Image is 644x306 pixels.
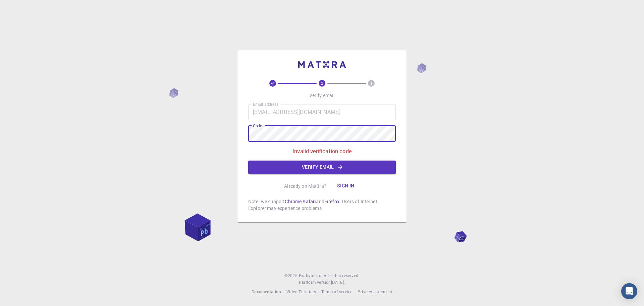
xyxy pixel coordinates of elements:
a: Terms of service [321,289,352,295]
a: Safari [303,198,316,205]
a: [DATE]. [331,279,345,286]
a: Privacy statement [358,289,392,295]
label: Email address [253,101,278,107]
p: Note: we support , and . Users of Internet Explorer may experience problems. [248,198,396,212]
span: Video Tutorials [286,289,316,294]
span: [DATE] . [331,279,345,285]
a: Video Tutorials [286,289,316,295]
span: Terms of service [321,289,352,294]
label: Code [253,123,262,129]
p: Verify email [309,92,335,99]
text: 2 [321,81,323,86]
span: All rights reserved. [324,272,360,279]
a: Exabyte Inc. [299,272,322,279]
p: Already on Mat3ra? [284,183,326,189]
button: Sign in [332,179,360,193]
span: Platform version [299,279,331,286]
a: Chrome [285,198,302,205]
span: Privacy statement [358,289,392,294]
span: Exabyte Inc. [299,273,322,278]
span: © 2025 [284,272,299,279]
p: Invalid verification code [292,147,352,155]
div: Open Intercom Messenger [621,283,637,299]
text: 3 [370,81,372,86]
button: Verify email [248,161,396,174]
a: Firefox [324,198,339,205]
a: Documentation [252,289,281,295]
span: Documentation [252,289,281,294]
